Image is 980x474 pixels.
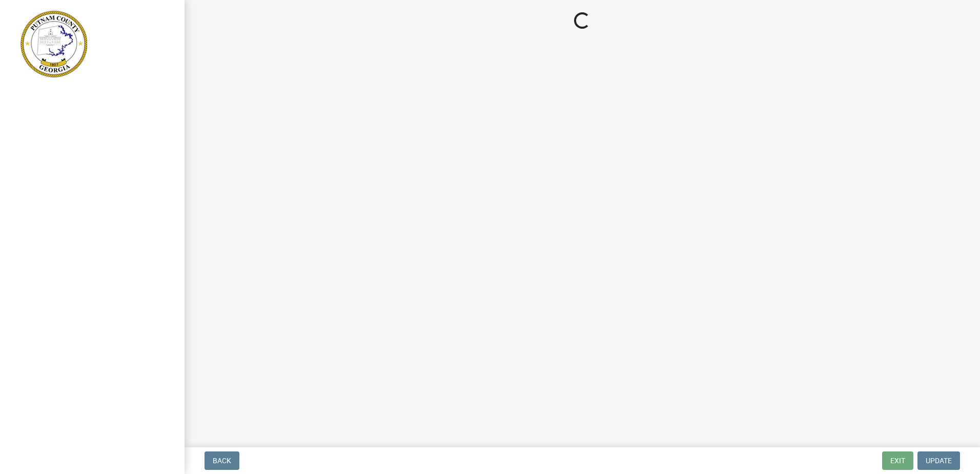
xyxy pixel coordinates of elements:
[205,451,239,470] button: Back
[882,451,913,470] button: Exit
[21,11,87,77] img: Putnam County, Georgia
[213,457,231,465] span: Back
[926,457,952,465] span: Update
[917,451,960,470] button: Update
